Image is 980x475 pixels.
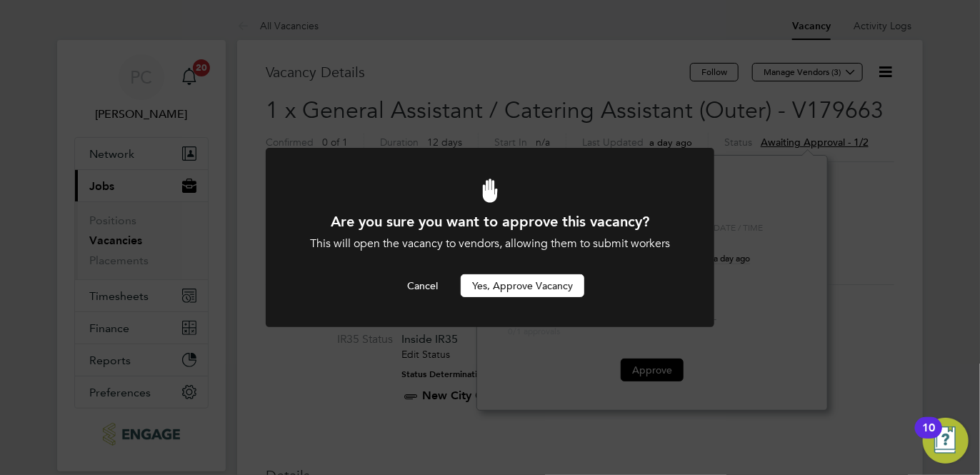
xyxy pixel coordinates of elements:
[461,274,584,297] button: Yes, Approve Vacancy
[922,428,935,446] div: 10
[304,212,676,231] h1: Are you sure you want to approve this vacancy?
[310,236,670,251] span: This will open the vacancy to vendors, allowing them to submit workers
[923,418,969,464] button: Open Resource Center, 10 new notifications
[396,274,449,297] button: Cancel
